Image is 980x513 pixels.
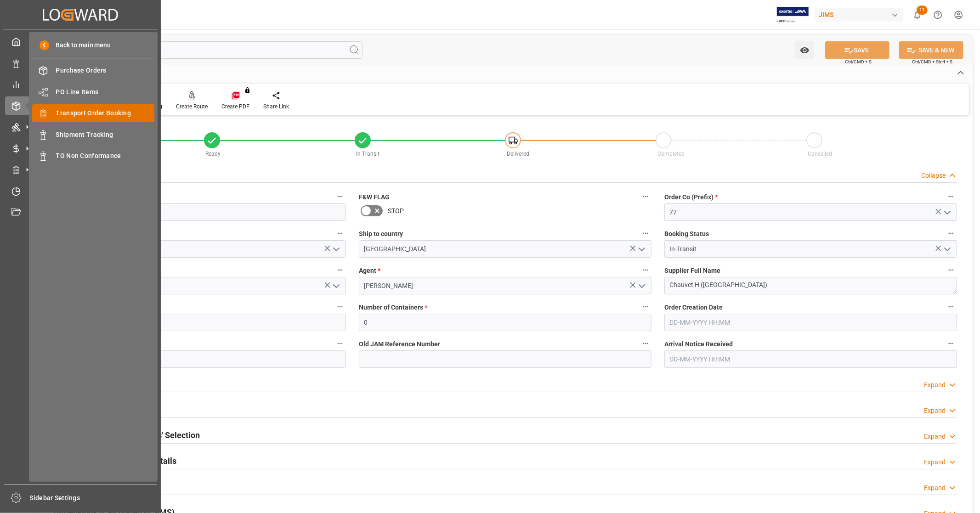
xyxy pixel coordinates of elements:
span: Ship to country [359,229,403,239]
div: Expand [924,406,946,416]
button: open menu [329,279,343,293]
button: Help Center [928,5,948,25]
button: Supplier Number [334,301,346,313]
button: Ready Date * [334,338,346,350]
a: Data Management [5,54,156,72]
span: Agent [359,266,380,276]
button: Arrival Notice Received [945,338,957,350]
span: Supplier Full Name [664,266,720,276]
a: My Cockpit [5,33,156,51]
span: Sidebar Settings [30,493,157,503]
a: Shipment Tracking [32,125,154,143]
a: Transport Order Booking [32,104,154,122]
span: Transport Order Booking [56,108,155,118]
button: Order Co (Prefix) * [945,191,957,203]
a: Timeslot Management V2 [5,182,156,200]
button: Number of Containers * [640,301,651,313]
span: Order Creation Date [664,303,723,312]
span: TO Non Conformance [56,151,155,161]
textarea: Chauvet H ([GEOGRAPHIC_DATA]) [664,277,957,294]
span: Ready [205,151,221,157]
button: open menu [795,41,814,59]
span: Ctrl/CMD + Shift + S [912,58,952,65]
span: Old JAM Reference Number [359,339,440,349]
div: Create Route [176,102,208,111]
div: Expand [924,432,946,441]
span: Completed [657,151,685,157]
button: open menu [634,242,648,256]
button: Ship to country [640,227,651,239]
input: DD-MM-YYYY HH:MM [664,350,957,368]
a: PO Line Items [32,83,154,101]
button: open menu [634,279,648,293]
span: STOP [388,206,404,216]
a: My Reports [5,75,156,93]
span: Ctrl/CMD + S [845,58,872,65]
span: Number of Containers [359,303,427,312]
span: F&W FLAG [359,192,390,202]
div: Expand [924,483,946,493]
button: F&W FLAG [640,191,651,203]
button: SAVE & NEW [899,41,963,59]
button: Supplier Full Name [945,264,957,276]
button: open menu [329,242,343,256]
button: Booking Status [945,227,957,239]
span: Cancelled [808,151,833,157]
div: JIMS [815,8,903,22]
button: Order Creation Date [945,301,957,313]
span: 11 [917,6,928,15]
img: Exertis%20JAM%20-%20Email%20Logo.jpg_1722504956.jpg [777,7,809,23]
span: Arrival Notice Received [664,339,733,349]
span: Booking Status [664,229,709,239]
span: Shipment Tracking [56,130,155,140]
span: Order Co (Prefix) [664,192,718,202]
span: Purchase Orders [56,66,155,75]
a: TO Non Conformance [32,147,154,165]
div: Expand [924,380,946,390]
div: Expand [924,457,946,467]
div: Collapse [921,171,946,180]
input: Type to search/select [53,240,346,258]
button: show 11 new notifications [907,5,928,25]
button: Shipment type * [334,264,346,276]
span: PO Line Items [56,87,155,97]
button: Country of Origin (Suffix) * [334,227,346,239]
button: SAVE [825,41,889,59]
input: DD-MM-YYYY [53,350,346,368]
button: open menu [940,205,954,220]
button: JAM Reference Number [334,191,346,203]
button: Old JAM Reference Number [640,338,651,350]
span: Back to main menu [49,40,111,50]
button: JIMS [815,6,907,23]
a: Document Management [5,203,156,221]
span: Delivered [507,151,529,157]
span: In-Transit [356,151,380,157]
input: DD-MM-YYYY HH:MM [664,314,957,331]
button: open menu [940,242,954,256]
div: Share Link [263,102,289,111]
input: Search Fields [42,41,363,59]
button: Agent * [640,264,651,276]
a: Purchase Orders [32,62,154,79]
